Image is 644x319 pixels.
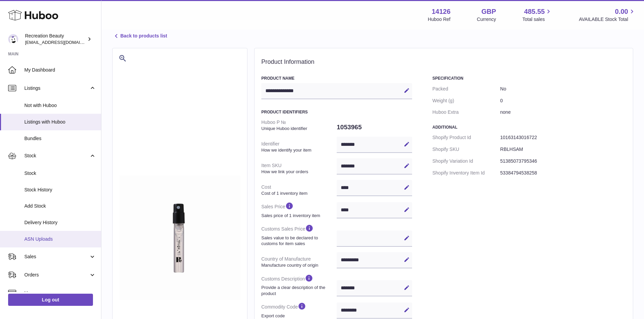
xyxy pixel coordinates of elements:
strong: How we link your orders [261,169,335,175]
h2: Product Information [261,58,626,66]
img: L_Hotel2mlsample_1_54fb7227-5c0d-4437-b810-01e04fa2e7ca.jpg [119,176,240,300]
span: Listings [24,85,89,91]
dt: Shopify Variation Id [432,155,500,167]
a: Log out [8,294,93,306]
dd: RBLHSAM [500,143,626,155]
dt: Customs Sales Price [261,221,337,249]
dt: Huboo Extra [432,106,500,118]
h3: Specification [432,76,626,81]
dt: Shopify Inventory Item Id [432,167,500,179]
span: AVAILABLE Stock Total [579,16,636,23]
dt: Shopify SKU [432,143,500,155]
h3: Product Name [261,76,412,81]
span: 485.55 [524,7,545,16]
a: 0.00 AVAILABLE Stock Total [579,7,636,23]
span: My Dashboard [24,67,96,73]
strong: Sales value to be declared to customs for item sales [261,235,335,247]
strong: Provide a clear description of the product [261,285,335,296]
dd: 10163143016722 [500,132,626,143]
span: Stock [24,170,96,177]
dd: 0 [500,95,626,107]
span: Sales [24,254,89,260]
span: Total sales [522,16,552,23]
h3: Additional [432,125,626,130]
strong: Sales price of 1 inventory item [261,213,335,219]
dt: Packed [432,83,500,95]
strong: Unique Huboo identifier [261,126,335,132]
strong: GBP [481,7,496,16]
dt: Country of Manufacture [261,253,337,271]
dt: Shopify Product Id [432,132,500,143]
span: [EMAIL_ADDRESS][DOMAIN_NAME] [25,39,99,45]
dd: No [500,83,626,95]
dt: Customs Description [261,271,337,299]
dt: Cost [261,181,337,199]
dd: 1053965 [337,120,412,134]
span: Stock [24,153,89,159]
div: Recreation Beauty [25,33,86,46]
strong: Manufacture country of origin [261,262,335,268]
strong: 14126 [432,7,451,16]
span: Orders [24,272,89,278]
span: Not with Huboo [24,102,96,109]
span: 0.00 [615,7,628,16]
div: Currency [477,16,496,23]
span: Delivery History [24,219,96,226]
span: ASN Uploads [24,236,96,242]
dd: 53384794538258 [500,167,626,179]
dd: 51385073795346 [500,155,626,167]
a: Back to products list [112,32,167,40]
dt: Identifier [261,138,337,156]
a: 485.55 Total sales [522,7,552,23]
dd: none [500,106,626,118]
span: Usage [24,290,96,296]
dt: Huboo P № [261,116,337,134]
dt: Item SKU [261,160,337,177]
strong: Export code [261,313,335,319]
span: Bundles [24,135,96,142]
div: Huboo Ref [428,16,451,23]
h3: Product Identifiers [261,109,412,115]
strong: Cost of 1 inventory item [261,190,335,196]
span: Stock History [24,187,96,193]
strong: How we identify your item [261,147,335,153]
dt: Sales Price [261,199,337,221]
dt: Weight (g) [432,95,500,107]
span: Add Stock [24,203,96,209]
img: production@recreationbeauty.com [8,34,18,44]
span: Listings with Huboo [24,119,96,125]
